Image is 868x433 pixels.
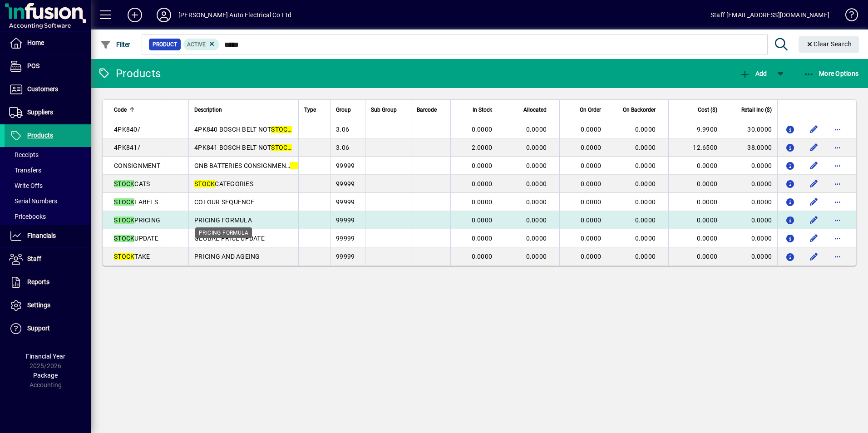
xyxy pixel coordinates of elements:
span: Description [194,105,222,115]
td: 0.0000 [668,247,723,266]
div: On Order [565,105,609,115]
span: Financial Year [26,353,65,360]
button: More options [830,195,845,209]
span: Settings [27,301,50,309]
span: On Backorder [623,105,656,115]
span: CATEGORIES [194,180,253,187]
span: Filter [100,41,131,48]
span: 0.0000 [581,162,602,169]
span: 99999 [336,180,355,187]
div: On Backorder [620,105,664,115]
span: 0.0000 [526,126,547,133]
a: POS [5,55,91,78]
span: CONSIGNMENT [114,162,160,169]
div: Staff [EMAIL_ADDRESS][DOMAIN_NAME] [710,8,829,22]
button: Add [120,7,149,23]
button: Edit [807,249,821,264]
td: 0.0000 [723,211,777,229]
span: On Order [580,105,601,115]
a: Suppliers [5,101,91,124]
span: Customers [27,85,58,93]
a: Staff [5,248,91,271]
span: Reports [27,278,49,285]
span: 4PK840/ [114,126,140,133]
button: Edit [807,195,821,209]
span: 0.0000 [635,216,656,224]
button: More options [830,249,845,264]
em: STOCK [271,126,291,133]
button: More options [830,177,845,191]
span: 4PK841/ [114,144,140,151]
a: Home [5,32,91,54]
span: Code [114,105,127,115]
td: 30.0000 [723,120,777,138]
span: Home [27,39,44,46]
td: 9.9900 [668,120,723,138]
span: Pricebooks [9,213,46,220]
span: TAKE [114,253,150,260]
span: 0.0000 [526,216,547,224]
em: STOCK [114,216,134,224]
div: Barcode [417,105,445,115]
em: STOCK [271,144,291,151]
span: CATS [114,180,150,187]
a: Reports [5,271,91,294]
td: 0.0000 [723,247,777,266]
span: 99999 [336,216,355,224]
em: STOCK [114,198,134,206]
span: 0.0000 [635,144,656,151]
span: 0.0000 [472,126,493,133]
button: Edit [807,231,821,246]
a: Settings [5,294,91,317]
span: 0.0000 [581,198,602,206]
td: 0.0000 [668,211,723,229]
span: Transfers [9,167,41,174]
span: 0.0000 [526,253,547,260]
button: More options [830,213,845,227]
span: Retail Inc ($) [741,105,772,115]
span: Write Offs [9,182,43,189]
button: Profile [149,7,178,23]
div: Type [304,105,325,115]
span: 0.0000 [526,235,547,242]
td: 0.0000 [723,157,777,175]
span: Allocated [523,105,547,115]
span: Clear Search [806,40,852,48]
span: Active [187,41,206,48]
button: Filter [98,36,133,53]
span: PRICING [114,216,160,224]
em: STOCK [194,180,215,187]
button: Edit [807,122,821,137]
span: 0.0000 [472,253,493,260]
span: 0.0000 [635,126,656,133]
span: 0.0000 [635,198,656,206]
a: Financials [5,225,91,247]
span: Serial Numbers [9,197,57,205]
button: Edit [807,177,821,191]
div: Group [336,105,360,115]
em: STOCK [114,235,134,242]
span: 0.0000 [526,162,547,169]
span: 3.06 [336,126,349,133]
span: 99999 [336,198,355,206]
button: Edit [807,213,821,227]
td: 0.0000 [668,193,723,211]
span: 0.0000 [581,144,602,151]
button: More options [830,231,845,246]
button: Clear [799,36,859,53]
em: STOCK [114,253,134,260]
td: 0.0000 [668,157,723,175]
div: In Stock [456,105,500,115]
span: 4PK840 BOSCH BELT NOT ED PAN [194,126,314,133]
td: 12.6500 [668,138,723,157]
div: PRICING FORMULA [195,227,252,238]
span: POS [27,62,39,69]
a: Serial Numbers [5,193,91,209]
span: 0.0000 [526,180,547,187]
span: 99999 [336,253,355,260]
button: Edit [807,158,821,173]
td: 0.0000 [668,229,723,247]
button: More options [830,140,845,155]
span: Group [336,105,351,115]
a: Support [5,317,91,340]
